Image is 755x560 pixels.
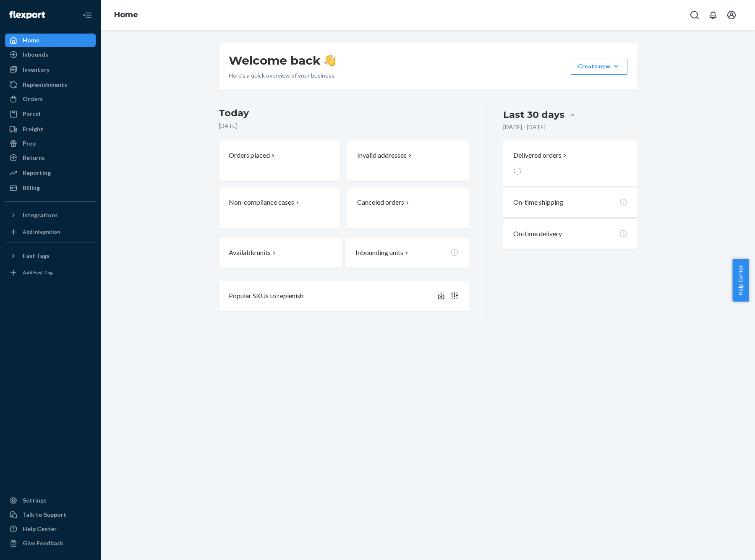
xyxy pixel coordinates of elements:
a: Home [5,34,96,47]
p: Canceled orders [357,198,404,207]
div: Orders [23,95,43,103]
p: Non-compliance cases [229,198,294,207]
div: Settings [23,496,47,505]
button: Close Navigation [79,7,96,23]
button: Integrations [5,208,96,222]
img: hand-wave emoji [324,55,336,66]
button: Orders placed [219,141,340,181]
p: [DATE] - [DATE] [503,123,546,131]
div: Add Fast Tag [23,269,53,276]
h3: Today [219,107,469,120]
a: Inventory [5,63,96,76]
div: Last 30 days [503,108,564,121]
p: Available units [229,248,271,258]
h1: Welcome back [229,53,336,68]
p: Invalid addresses [357,151,407,160]
a: Reporting [5,166,96,180]
a: Freight [5,122,96,136]
a: Orders [5,92,96,106]
div: Fast Tags [23,252,50,260]
button: Available units [219,238,342,268]
a: Replenishments [5,78,96,91]
button: Give Feedback [5,537,96,550]
div: Add Integration [23,228,60,235]
ol: breadcrumbs [107,3,145,27]
p: Here’s a quick overview of your business [229,71,336,80]
div: Freight [23,125,43,133]
button: Help Center [732,259,749,302]
button: Open Search Box [686,7,703,23]
button: Open notifications [705,7,721,23]
img: Flexport logo [9,11,45,19]
p: On-time shipping [513,198,563,207]
p: On-time delivery [513,229,562,239]
p: [DATE] [219,122,469,130]
div: Returns [23,154,45,162]
button: Inbounding units [345,238,469,268]
button: Fast Tags [5,249,96,263]
a: Home [114,10,138,19]
button: Create new [571,58,627,75]
button: Delivered orders [513,151,568,160]
div: Billing [23,184,40,192]
div: Reporting [23,169,51,177]
button: Non-compliance cases [219,188,340,228]
div: Parcel [23,110,40,118]
a: Settings [5,494,96,507]
button: Canceled orders [347,188,469,228]
a: Help Center [5,522,96,536]
a: Billing [5,181,96,195]
a: Add Fast Tag [5,266,96,279]
button: Open account menu [723,7,740,23]
a: Inbounds [5,48,96,61]
a: Parcel [5,107,96,121]
div: Inbounds [23,50,48,59]
button: Invalid addresses [347,141,469,181]
a: Add Integration [5,225,96,239]
div: Give Feedback [23,539,63,547]
div: Help Center [23,525,57,533]
div: Home [23,36,39,44]
p: Orders placed [229,151,270,160]
div: Replenishments [23,81,67,89]
a: Prep [5,137,96,150]
p: Popular SKUs to replenish [229,291,303,301]
div: Talk to Support [23,511,66,519]
div: Integrations [23,211,58,219]
p: Inbounding units [355,248,403,258]
a: Talk to Support [5,508,96,521]
div: Prep [23,139,36,148]
div: Inventory [23,65,50,74]
a: Returns [5,151,96,164]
